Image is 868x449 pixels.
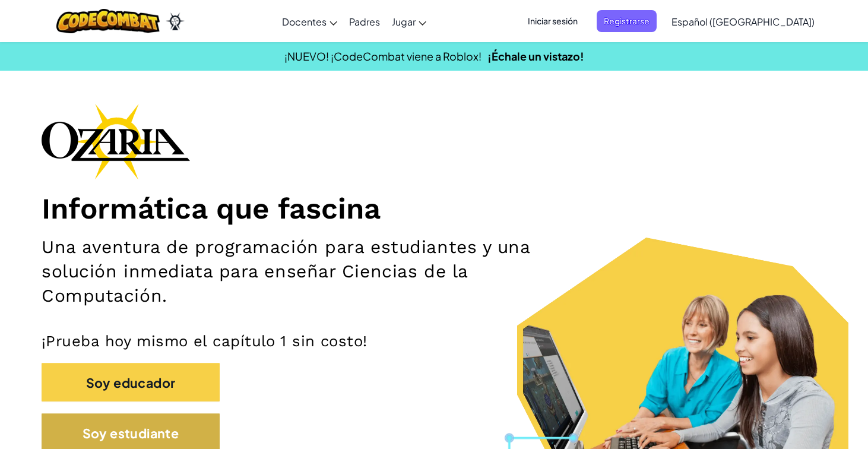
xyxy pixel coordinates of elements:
[349,15,380,28] font: Padres
[42,363,220,401] button: Soy educador
[83,425,179,441] font: Soy estudiante
[42,191,381,226] font: Informática que fascina
[42,236,530,305] font: Una aventura de programación para estudiantes y una solución inmediata para enseñar Ciencias de l...
[56,9,160,33] img: Logotipo de CodeCombat
[487,49,584,63] a: ¡Échale un vistazo!
[671,15,815,28] font: Español ([GEOGRAPHIC_DATA])
[282,15,327,28] font: Docentes
[284,49,481,63] font: ¡NUEVO! ¡CodeCombat viene a Roblox!
[166,12,185,30] img: Ozaria
[604,15,650,26] font: Registrarse
[42,103,190,179] img: Logotipo de la marca Ozaria
[86,375,176,391] font: Soy educador
[666,5,821,37] a: Español ([GEOGRAPHIC_DATA])
[521,10,585,32] button: Iniciar sesión
[386,5,432,37] a: Jugar
[528,15,578,26] font: Iniciar sesión
[42,332,368,350] font: ¡Prueba hoy mismo el capítulo 1 sin costo!
[343,5,386,37] a: Padres
[597,10,657,32] button: Registrarse
[276,5,343,37] a: Docentes
[392,15,416,28] font: Jugar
